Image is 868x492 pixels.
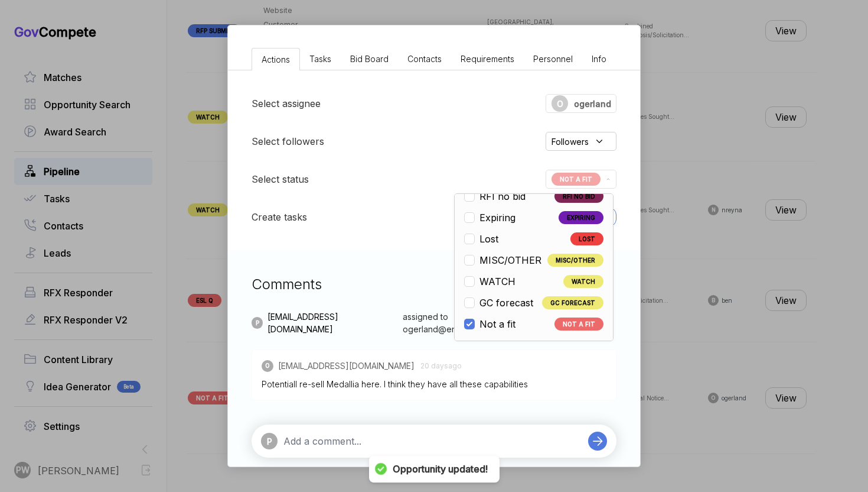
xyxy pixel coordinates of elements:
[267,310,398,335] span: [EMAIL_ADDRESS][DOMAIN_NAME]
[309,54,331,64] span: Tasks
[252,210,307,224] h5: Create tasks
[461,54,514,64] span: Requirements
[479,274,515,289] span: WATCH
[533,54,573,64] span: Personnel
[554,190,603,203] span: RFI NO BID
[256,319,259,328] span: P
[420,361,462,371] span: 20 days ago
[262,378,606,390] div: Potentiall re-sell Medallia here. I think they have all these capabilities
[554,318,603,331] span: NOT A FIT
[479,189,526,203] span: RFI no bid
[403,310,571,335] span: assigned to ogerland@ensembleconsultancy
[547,254,603,267] span: MISC/OTHER
[552,173,601,186] span: NOT A FIT
[350,54,389,64] span: Bid Board
[252,96,321,111] h5: Select assignee
[267,435,272,448] span: P
[265,361,270,370] span: O
[393,463,488,475] b: Opportunity updated!
[574,98,611,110] span: ogerland
[252,172,309,186] h5: Select status
[557,98,563,110] span: O
[559,211,603,224] span: EXPIRING
[278,360,415,372] span: [EMAIL_ADDRESS][DOMAIN_NAME]
[252,134,324,148] h5: Select followers
[570,232,603,245] span: LOST
[552,135,589,148] span: Followers
[479,211,515,225] span: Expiring
[407,54,442,64] span: Contacts
[542,296,603,309] span: GC FORECAST
[563,275,603,288] span: WATCH
[262,54,290,64] span: Actions
[592,54,606,64] span: Info
[479,232,498,246] span: Lost
[479,317,515,331] span: Not a fit
[252,274,616,295] h3: Comments
[479,296,533,310] span: GC forecast
[479,253,541,267] span: MISC/OTHER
